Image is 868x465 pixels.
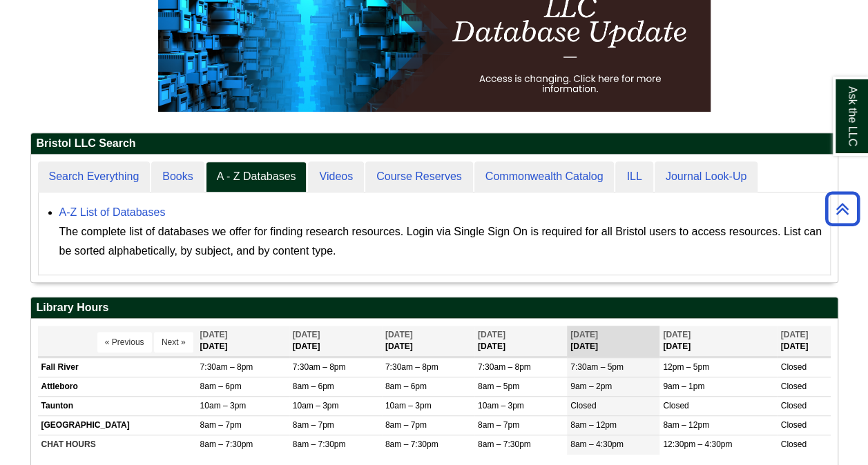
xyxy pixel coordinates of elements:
span: 8am – 7:30pm [293,439,346,449]
span: [DATE] [293,330,320,339]
span: 12:30pm – 4:30pm [663,439,732,449]
span: [DATE] [200,330,228,339]
span: Closed [780,439,806,449]
a: Books [151,161,204,192]
span: 8am – 7:30pm [200,439,253,449]
span: Closed [780,362,806,372]
td: CHAT HOURS [38,435,197,455]
a: Commonwealth Catalog [474,161,615,192]
span: [DATE] [385,330,413,339]
td: Fall River [38,357,197,377]
span: 9am – 2pm [570,382,612,391]
span: Closed [780,401,806,410]
a: Search Everything [38,161,151,192]
span: 9am – 1pm [663,382,704,391]
span: 8am – 7:30pm [385,439,438,449]
span: 7:30am – 8pm [385,362,438,372]
td: [GEOGRAPHIC_DATA] [38,416,197,435]
span: 8am – 12pm [663,420,709,430]
div: The complete list of databases we offer for finding research resources. Login via Single Sign On ... [59,222,823,261]
a: ILL [615,161,653,192]
button: « Previous [97,332,152,353]
span: 12pm – 5pm [663,362,709,372]
h2: Bristol LLC Search [31,133,838,155]
a: Course Reserves [365,161,473,192]
span: 8am – 12pm [570,420,617,430]
td: Attleboro [38,377,197,396]
a: Journal Look-Up [655,161,758,192]
span: 8am – 6pm [385,382,427,391]
span: Closed [663,401,688,410]
span: 8am – 7pm [200,420,242,430]
th: [DATE] [474,326,567,357]
span: [DATE] [780,330,808,339]
span: Closed [780,382,806,391]
th: [DATE] [659,326,777,357]
span: 7:30am – 8pm [200,362,253,372]
span: Closed [570,401,596,410]
span: 10am – 3pm [200,401,247,410]
button: Next » [154,332,193,353]
span: 8am – 7pm [293,420,334,430]
span: 8am – 6pm [293,382,334,391]
td: Taunton [38,397,197,416]
span: 7:30am – 8pm [478,362,531,372]
span: 8am – 5pm [478,382,519,391]
th: [DATE] [289,326,382,357]
span: 7:30am – 8pm [293,362,346,372]
a: A - Z Databases [206,161,307,192]
a: Videos [308,161,364,192]
span: 8am – 6pm [200,382,242,391]
span: 7:30am – 5pm [570,362,624,372]
span: Closed [780,420,806,430]
span: 10am – 3pm [293,401,339,410]
span: 8am – 4:30pm [570,439,624,449]
a: Back to Top [820,199,865,218]
span: 10am – 3pm [478,401,524,410]
th: [DATE] [197,326,289,357]
span: [DATE] [570,330,598,339]
th: [DATE] [382,326,474,357]
span: 10am – 3pm [385,401,432,410]
span: 8am – 7:30pm [478,439,531,449]
span: 8am – 7pm [478,420,519,430]
span: [DATE] [478,330,505,339]
th: [DATE] [777,326,830,357]
span: [DATE] [663,330,691,339]
span: 8am – 7pm [385,420,427,430]
h2: Library Hours [31,297,838,319]
a: A-Z List of Databases [59,206,166,218]
th: [DATE] [567,326,659,357]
